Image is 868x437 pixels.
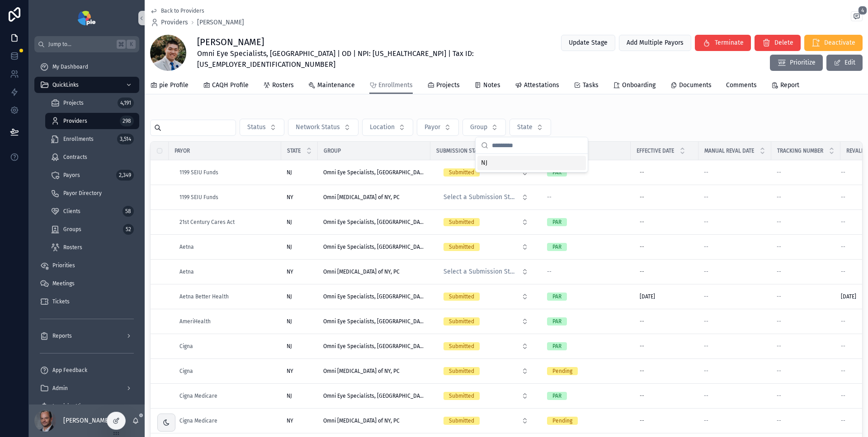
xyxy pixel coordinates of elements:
a: 1199 SEIU Funds [179,169,218,176]
span: -- [547,194,552,201]
a: 1199 SEIU Funds [179,194,276,201]
span: Omni Eye Specialists, [GEOGRAPHIC_DATA] [323,293,425,300]
button: 4 [851,11,863,23]
a: -- [704,318,766,325]
a: 21st Century Cares Act [179,218,276,226]
span: NJ [287,343,292,350]
span: Select a Submission Status [443,267,518,276]
span: K [127,41,135,48]
a: Comments [726,77,757,95]
a: NY [287,194,312,201]
a: -- [704,218,766,226]
span: Location [370,123,395,132]
span: Priorities [52,262,75,269]
span: -- [704,194,708,201]
span: 4 [858,6,867,15]
a: PAR [547,293,625,301]
span: Groups [63,226,81,233]
div: -- [640,318,644,325]
span: Comments [726,81,757,90]
button: Select Button [436,388,536,404]
a: Payors2,349 [45,167,139,183]
div: Submitted [449,293,474,301]
span: Reports [52,332,72,339]
span: Maintenance [317,81,355,90]
a: -- [547,268,625,275]
a: -- [704,243,766,251]
a: Cigna [179,367,276,375]
span: NJ [287,243,292,251]
span: NY [287,367,293,375]
a: Enrollments3,514 [45,131,139,147]
div: -- [640,268,644,275]
span: Aetna Better Health [179,293,229,300]
span: -- [704,293,708,300]
a: Cigna [179,343,193,350]
span: -- [777,367,781,375]
span: Providers [161,18,188,27]
a: Contracts [45,149,139,165]
a: Select Button [436,363,536,380]
span: -- [704,343,708,350]
a: Omni Eye Specialists, [GEOGRAPHIC_DATA] [323,243,425,251]
span: Payor [425,123,440,132]
div: Submitted [449,168,474,177]
div: 52 [123,224,134,235]
span: Jump to... [48,41,113,48]
span: Rosters [63,244,82,251]
a: pie Profile [150,77,189,95]
div: 4,191 [118,98,134,108]
a: NJ [287,218,312,226]
span: -- [777,243,781,251]
div: PAR [552,218,561,226]
span: Network Status [296,123,340,132]
a: -- [777,218,835,226]
button: Prioritize [770,55,823,71]
span: NY [287,194,293,201]
span: NY [287,268,293,275]
span: -- [841,367,845,375]
button: Select Button [436,413,536,429]
div: 3,514 [117,134,134,144]
a: Documents [670,77,712,95]
button: Select Button [436,189,536,205]
div: -- [640,218,644,226]
span: Group [470,123,487,132]
a: My Dashboard [34,59,139,75]
div: PAR [552,342,561,350]
img: App logo [78,11,95,25]
span: -- [704,218,708,226]
a: Providers298 [45,113,139,129]
span: Status [247,123,266,132]
span: 21st Century Cares Act [179,218,235,226]
button: Select Button [436,313,536,330]
a: Select Button [436,214,536,231]
span: -- [777,392,781,400]
a: NJ [287,169,312,176]
span: My Dashboard [52,63,88,70]
span: Delete [774,38,793,47]
a: -- [636,215,693,229]
a: Attestations [515,77,559,95]
div: -- [640,343,644,350]
span: -- [777,194,781,201]
a: Omni Eye Specialists, [GEOGRAPHIC_DATA] [323,169,425,176]
span: Report [780,81,799,90]
span: Omni [MEDICAL_DATA] of NY, PC [323,367,400,375]
button: Select Button [436,214,536,230]
a: Projects4,191 [45,95,139,111]
a: AmeriHealth [179,318,211,325]
span: Payor Directory [63,190,102,197]
a: -- [636,240,693,254]
span: Back to Providers [161,7,204,14]
a: App Feedback [34,362,139,378]
a: NJ [287,392,312,400]
a: Select Button [436,288,536,305]
a: AmeriHealth [179,318,276,325]
a: -- [636,314,693,329]
span: -- [841,343,845,350]
span: pie Profile [159,81,189,90]
a: 1199 SEIU Funds [179,169,276,176]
